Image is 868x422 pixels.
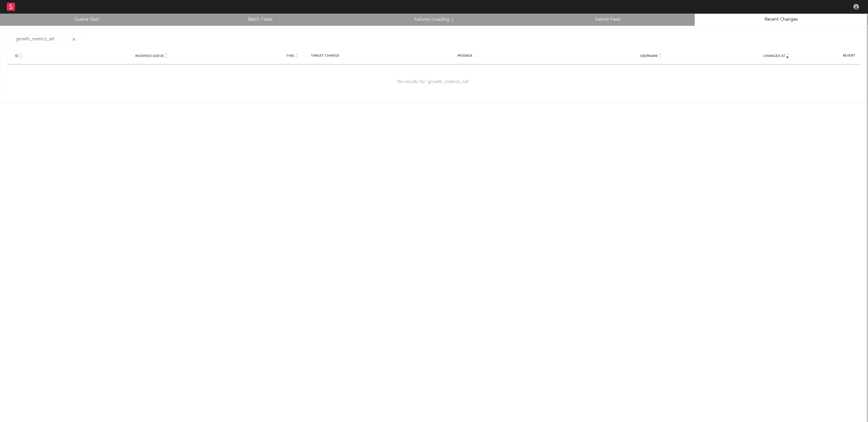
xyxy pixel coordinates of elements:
[525,16,691,24] a: Failure Feed
[135,54,164,58] span: Modified Queue
[15,54,18,58] span: ID
[763,54,785,58] span: Changed At
[4,16,170,24] a: Queue Stats
[640,54,658,58] span: Username
[351,16,517,24] a: Failures (Loading...)
[343,53,587,58] div: Message
[311,53,340,58] div: Target Change
[286,54,294,58] span: Type
[841,53,857,58] div: Revert
[12,35,80,44] input: Search...
[698,16,864,24] a: Recent Changes
[177,16,343,24] a: Batch Tasks
[7,64,861,100] div: No results for " growth_metrics_ref ".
